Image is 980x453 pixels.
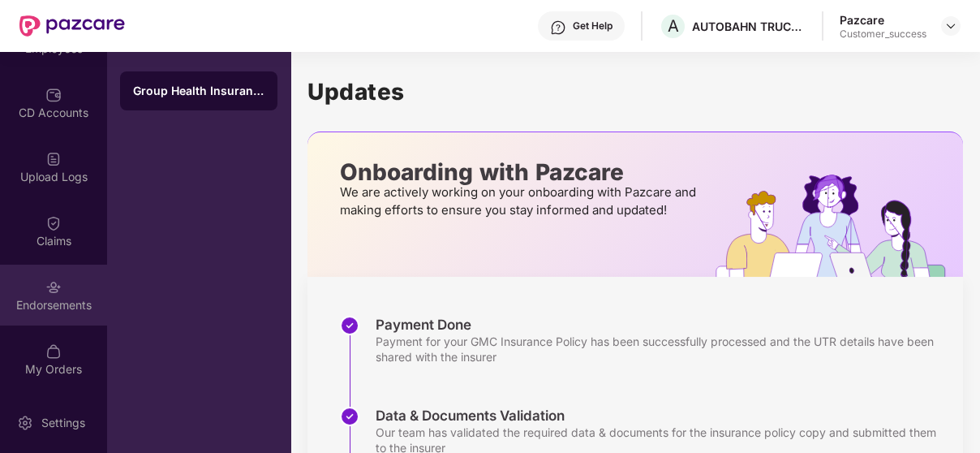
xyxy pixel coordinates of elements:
img: hrOnboarding [716,175,963,277]
div: Pazcare [840,12,926,28]
img: New Pazcare Logo [19,15,125,37]
div: Payment Done [376,316,947,334]
div: Settings [37,415,90,431]
h1: Updates [307,78,963,106]
div: Get Help [573,19,612,32]
span: A [668,16,679,36]
img: svg+xml;base64,PHN2ZyBpZD0iRHJvcGRvd24tMzJ4MzIiIHhtbG5zPSJodHRwOi8vd3d3LnczLm9yZy8yMDAwL3N2ZyIgd2... [944,19,957,32]
img: svg+xml;base64,PHN2ZyBpZD0iU3RlcC1Eb25lLTMyeDMyIiB4bWxucz0iaHR0cDovL3d3dy53My5vcmcvMjAwMC9zdmciIH... [340,407,359,426]
img: svg+xml;base64,PHN2ZyBpZD0iTXlfT3JkZXJzIiBkYXRhLW5hbWU9Ik15IE9yZGVycyIgeG1sbnM9Imh0dHA6Ly93d3cudz... [45,343,62,360]
img: svg+xml;base64,PHN2ZyBpZD0iU2V0dGluZy0yMHgyMCIgeG1sbnM9Imh0dHA6Ly93d3cudzMub3JnLzIwMDAvc3ZnIiB3aW... [17,415,33,431]
div: Payment for your GMC Insurance Policy has been successfully processed and the UTR details have be... [376,334,947,365]
img: svg+xml;base64,PHN2ZyBpZD0iQ0RfQWNjb3VudHMiIGRhdGEtbmFtZT0iQ0QgQWNjb3VudHMiIHhtbG5zPSJodHRwOi8vd3... [45,87,62,103]
img: svg+xml;base64,PHN2ZyBpZD0iRW5kb3JzZW1lbnRzIiB4bWxucz0iaHR0cDovL3d3dy53My5vcmcvMjAwMC9zdmciIHdpZH... [45,279,62,296]
div: Customer_success [840,28,926,41]
img: svg+xml;base64,PHN2ZyBpZD0iU3RlcC1Eb25lLTMyeDMyIiB4bWxucz0iaHR0cDovL3d3dy53My5vcmcvMjAwMC9zdmciIH... [340,316,359,335]
div: Data & Documents Validation [376,407,947,425]
img: svg+xml;base64,PHN2ZyBpZD0iQ2xhaW0iIHhtbG5zPSJodHRwOi8vd3d3LnczLm9yZy8yMDAwL3N2ZyIgd2lkdGg9IjIwIi... [45,215,62,231]
div: Group Health Insurance [133,83,264,99]
img: svg+xml;base64,PHN2ZyBpZD0iSGVscC0zMngzMiIgeG1sbnM9Imh0dHA6Ly93d3cudzMub3JnLzIwMDAvc3ZnIiB3aWR0aD... [550,19,566,36]
div: AUTOBAHN TRUCKING [692,19,806,34]
img: svg+xml;base64,PHN2ZyBpZD0iVXBsb2FkX0xvZ3MiIGRhdGEtbmFtZT0iVXBsb2FkIExvZ3MiIHhtbG5zPSJodHRwOi8vd3... [45,151,62,167]
p: We are actively working on your onboarding with Pazcare and making efforts to ensure you stay inf... [340,183,701,219]
p: Onboarding with Pazcare [340,165,701,179]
